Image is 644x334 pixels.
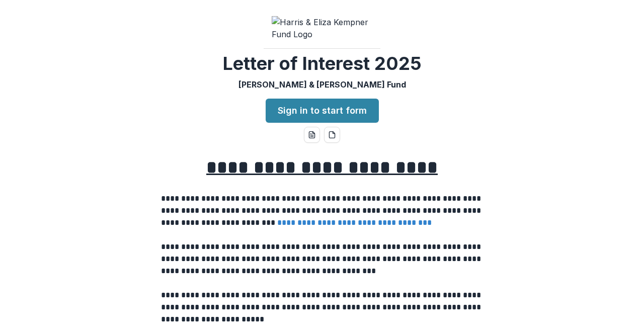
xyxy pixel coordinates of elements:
[304,127,320,143] button: word-download
[238,78,406,91] p: [PERSON_NAME] & [PERSON_NAME] Fund
[272,16,372,40] img: Harris & Eliza Kempner Fund Logo
[223,53,422,74] h2: Letter of Interest 2025
[266,99,379,123] a: Sign in to start form
[324,127,340,143] button: pdf-download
